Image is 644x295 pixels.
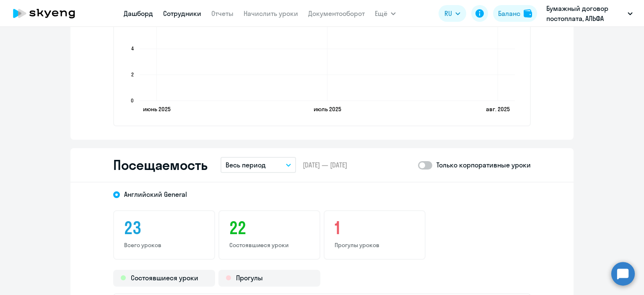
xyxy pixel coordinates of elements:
[163,9,201,18] a: Сотрудники
[308,9,365,18] a: Документооборот
[211,9,234,18] a: Отчеты
[436,160,531,170] p: Только корпоративные уроки
[113,270,215,287] div: Состоявшиеся уроки
[444,8,452,18] span: RU
[131,97,134,104] text: 0
[335,218,415,238] h3: 1
[143,105,171,113] text: июнь 2025
[218,270,320,287] div: Прогулы
[498,8,520,18] div: Баланс
[229,241,309,249] p: Состоявшиеся уроки
[229,218,309,238] h3: 22
[303,160,347,170] span: [DATE] — [DATE]
[542,3,637,23] button: Бумажный договор постоплата, АЛЬФА ПАРТНЕР, ООО
[113,157,207,173] h2: Посещаемость
[546,3,624,23] p: Бумажный договор постоплата, АЛЬФА ПАРТНЕР, ООО
[131,71,134,78] text: 2
[226,160,266,170] p: Весь период
[439,5,466,22] button: RU
[221,157,296,173] button: Весь период
[244,9,298,18] a: Начислить уроки
[486,105,510,113] text: авг. 2025
[493,5,537,22] button: Балансbalance
[375,8,387,18] span: Ещё
[131,45,134,52] text: 4
[335,241,415,249] p: Прогулы уроков
[124,190,187,199] span: Английский General
[314,105,341,113] text: июль 2025
[124,241,204,249] p: Всего уроков
[524,9,532,18] img: balance
[124,218,204,238] h3: 23
[124,9,153,18] a: Дашборд
[375,5,396,22] button: Ещё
